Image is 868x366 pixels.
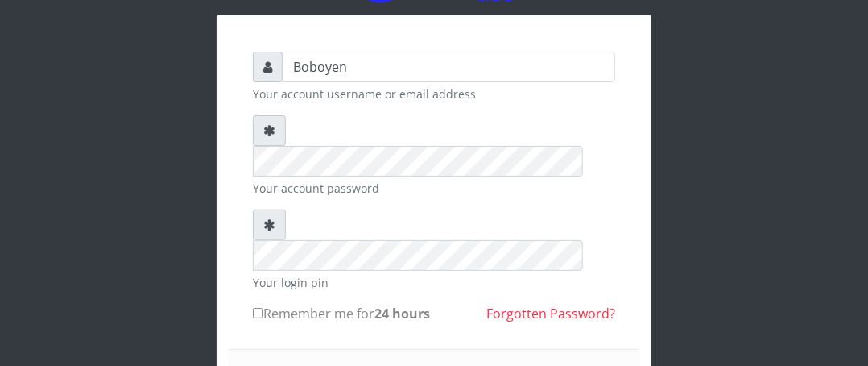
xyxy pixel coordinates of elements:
small: Your account username or email address [253,85,615,102]
input: Remember me for24 hours [253,308,263,318]
small: Your login pin [253,274,615,291]
a: Forgotten Password? [486,305,615,322]
input: Username or email address [283,52,615,82]
b: 24 hours [374,305,430,322]
small: Your account password [253,180,615,197]
label: Remember me for [253,304,430,323]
